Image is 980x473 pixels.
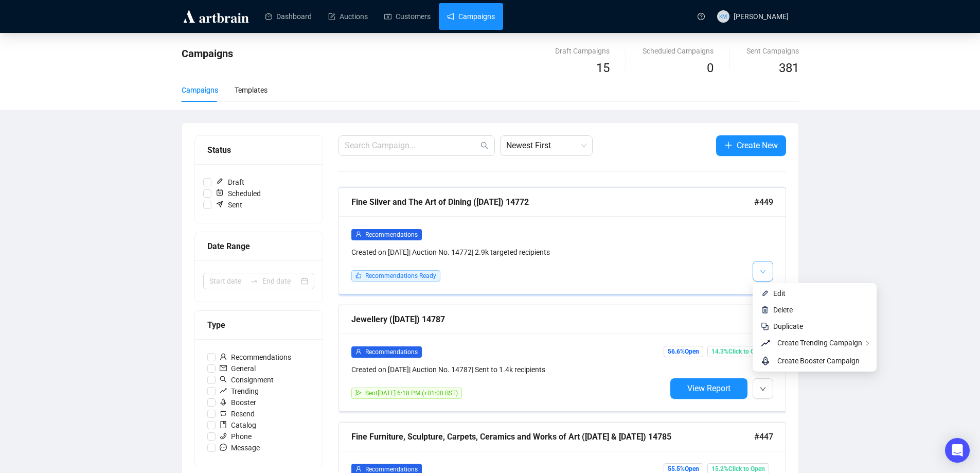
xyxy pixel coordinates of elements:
span: Booster [216,397,260,408]
span: user [355,231,362,237]
button: Create New [716,135,786,156]
span: phone [220,432,227,440]
a: Auctions [328,3,368,30]
span: Campaigns [182,47,233,60]
span: Resend [216,408,259,419]
span: Recommendations [365,348,418,356]
span: View Report [687,383,730,393]
a: Fine Silver and The Art of Dining ([DATE]) 14772#449userRecommendationsCreated on [DATE]| Auction... [338,187,786,294]
div: Campaigns [182,84,218,96]
span: Sent [211,199,246,211]
span: Phone [216,431,256,442]
span: Sent [DATE] 6:18 PM (+01:00 BST) [365,390,458,397]
input: Start date [209,275,246,287]
span: down [760,386,766,392]
span: Recommendations [365,231,418,238]
span: down [760,269,766,275]
a: Customers [384,3,431,30]
div: Draft Campaigns [555,45,610,57]
span: Recommendations Ready [365,272,436,279]
span: 0 [707,61,714,75]
span: to [250,277,258,285]
span: Recommendations [216,352,295,363]
img: svg+xml;base64,PHN2ZyB4bWxucz0iaHR0cDovL3d3dy53My5vcmcvMjAwMC9zdmciIHhtbG5zOnhsaW5rPSJodHRwOi8vd3... [761,306,769,314]
span: 14.3% Click to Open [707,346,769,357]
span: rocket [220,398,227,406]
a: Jewellery ([DATE]) 14787#448userRecommendationsCreated on [DATE]| Auction No. 14787| Sent to 1.4k... [338,305,786,412]
span: book [220,421,227,428]
span: Edit [773,289,786,297]
span: retweet [220,410,227,417]
div: Fine Furniture, Sculpture, Carpets, Ceramics and Works of Art ([DATE] & [DATE]) 14785 [351,430,754,443]
img: logo [182,8,251,25]
span: rocket [761,355,773,367]
span: send [355,390,362,396]
span: message [220,444,227,451]
div: Created on [DATE] | Auction No. 14787 | Sent to 1.4k recipients [351,364,666,375]
span: 15 [596,61,610,75]
div: Status [207,144,310,156]
div: Fine Silver and The Art of Dining ([DATE]) 14772 [351,196,754,208]
span: rise [220,387,227,394]
span: Newest First [506,136,586,155]
div: Sent Campaigns [746,45,799,57]
span: user [355,466,362,472]
a: Campaigns [447,3,495,30]
div: Open Intercom Messenger [945,438,970,463]
span: General [216,363,260,374]
span: user [355,348,362,355]
span: user [220,353,227,360]
span: search [480,142,489,150]
span: search [220,376,227,383]
span: #447 [754,430,773,443]
a: Dashboard [265,3,312,30]
span: Consignment [216,374,278,386]
span: KM [719,12,727,21]
div: Scheduled Campaigns [643,45,714,57]
span: Draft [211,177,248,188]
span: question-circle [698,13,705,20]
img: svg+xml;base64,PHN2ZyB4bWxucz0iaHR0cDovL3d3dy53My5vcmcvMjAwMC9zdmciIHhtbG5zOnhsaW5rPSJodHRwOi8vd3... [761,289,769,297]
div: Templates [235,84,268,96]
span: Message [216,442,264,453]
span: Create Booster Campaign [777,357,860,365]
span: rise [761,337,773,349]
span: Trending [216,386,263,397]
span: mail [220,364,227,372]
div: Jewellery ([DATE]) 14787 [351,313,754,326]
span: right [864,340,870,346]
div: Type [207,319,310,331]
span: Duplicate [773,322,803,330]
span: Recommendations [365,466,418,473]
div: Date Range [207,240,310,253]
span: Scheduled [211,188,265,199]
span: Create New [737,139,778,152]
span: Catalog [216,419,260,431]
span: Create Trending Campaign [777,339,862,347]
span: 56.6% Open [664,346,703,357]
span: #449 [754,196,773,208]
button: View Report [670,378,747,399]
span: 381 [779,61,799,75]
span: like [355,272,362,278]
span: Delete [773,306,793,314]
span: swap-right [250,277,258,285]
span: plus [724,141,733,149]
input: Search Campaign... [345,139,478,152]
input: End date [262,275,299,287]
img: svg+xml;base64,PHN2ZyB4bWxucz0iaHR0cDovL3d3dy53My5vcmcvMjAwMC9zdmciIHdpZHRoPSIyNCIgaGVpZ2h0PSIyNC... [761,322,769,330]
span: [PERSON_NAME] [734,12,789,21]
div: Created on [DATE] | Auction No. 14772 | 2.9k targeted recipients [351,247,666,258]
